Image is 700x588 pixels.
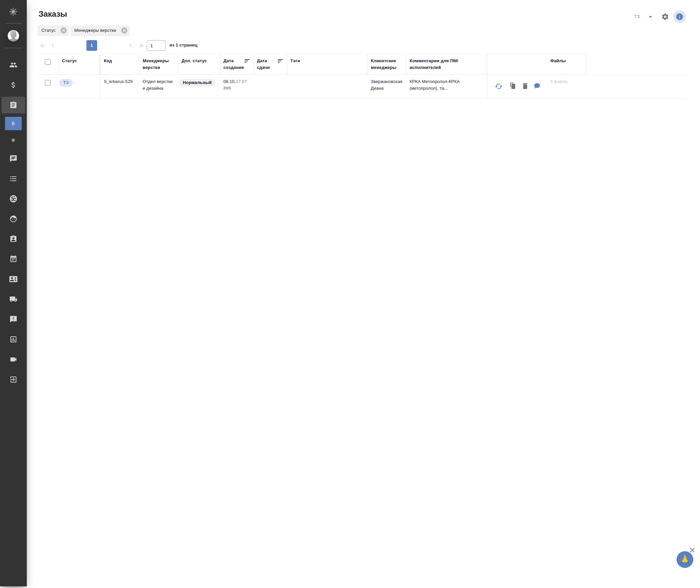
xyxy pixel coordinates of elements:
span: Ф [8,137,18,144]
span: из 1 страниц [169,41,198,51]
p: Отдел верстки и дизайна [143,78,175,92]
div: Тэги [290,58,300,64]
div: Менеджеры верстки [70,25,130,36]
span: 🙏 [679,553,691,567]
button: Удалить [519,80,531,93]
div: Статус [38,25,69,36]
p: S_krkarus-529 [104,78,136,85]
div: Менеджеры верстки [143,58,175,71]
button: Обновить [491,78,507,94]
div: Клиентские менеджеры [371,58,403,71]
p: КРКА Метопролол-КРКА (метопролол), та... [410,78,483,92]
div: Дата сдачи [257,58,277,71]
div: Комментарии для ПМ/исполнителей [410,58,483,71]
span: Заказы [37,9,67,19]
td: Звержановская Диана [367,75,406,98]
p: 08.10, [223,79,236,84]
span: В [8,120,18,127]
span: Посмотреть информацию [673,10,687,23]
div: Дата создания [223,58,244,71]
button: Для ПМ: КРКА Метопролол-КРКА (метопролол), таблетки с пролонгированным высвобождением, покрытые п... [531,80,544,93]
p: Статус [42,27,58,34]
div: split button [630,11,657,22]
div: Код [104,58,112,64]
p: 17:07 [236,79,247,84]
div: Статус по умолчанию для стандартных заказов [178,78,217,87]
button: 🙏 [677,551,693,568]
div: Статус [62,58,77,64]
div: Выставляет КМ при отправке заказа на расчет верстке (для тикета) или для уточнения сроков на прои... [59,78,96,87]
p: Нормальный [183,79,212,86]
div: Доп. статус [182,58,207,64]
p: Менеджеры верстки [74,27,119,34]
p: 2025 [223,85,250,92]
button: Клонировать [507,80,519,93]
p: ТЗ [63,79,69,86]
p: 4 файла [550,78,582,85]
a: В [5,117,22,130]
a: Ф [5,134,22,147]
span: Настроить таблицу [657,9,673,25]
div: Файлы [550,58,566,64]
